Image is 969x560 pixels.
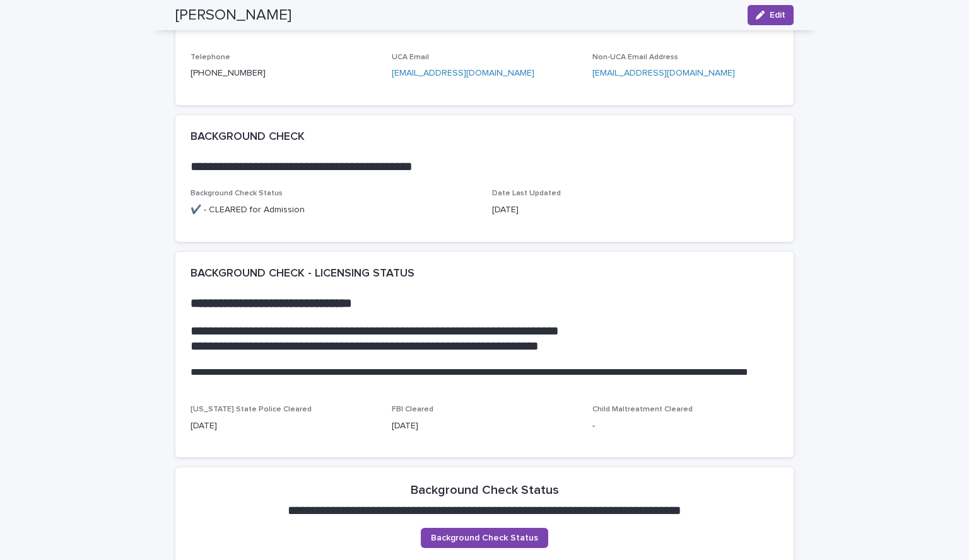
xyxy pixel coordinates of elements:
[592,69,735,77] a: [EMAIL_ADDRESS][DOMAIN_NAME]
[191,69,266,77] a: [PHONE_NUMBER]
[770,11,785,20] span: Edit
[392,420,578,433] p: [DATE]
[431,534,538,542] span: Background Check Status
[592,54,678,61] span: Non-UCA Email Address
[392,69,534,77] a: [EMAIL_ADDRESS][DOMAIN_NAME]
[175,6,291,25] h2: [PERSON_NAME]
[191,203,477,217] p: ✔️ - CLEARED for Admission
[191,54,230,61] span: Telephone
[392,406,433,413] span: FBI Cleared
[411,483,559,498] h2: Background Check Status
[492,190,561,197] span: Date Last Updated
[421,528,548,548] a: Background Check Status
[191,130,305,144] h2: BACKGROUND CHECK
[191,420,377,433] p: [DATE]
[191,190,283,197] span: Background Check Status
[592,420,778,433] p: -
[748,5,794,25] button: Edit
[392,54,429,61] span: UCA Email
[191,267,414,281] h2: BACKGROUND CHECK - LICENSING STATUS
[592,406,693,413] span: Child Maltreatment Cleared
[492,203,778,217] p: [DATE]
[191,406,312,413] span: [US_STATE] State Police Cleared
